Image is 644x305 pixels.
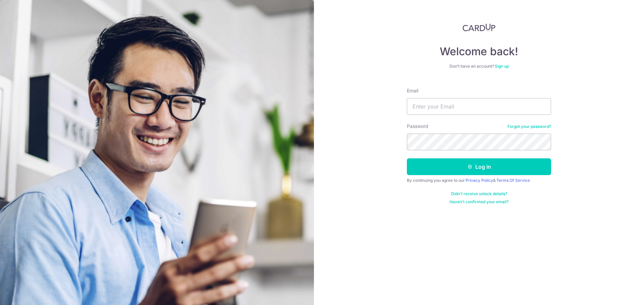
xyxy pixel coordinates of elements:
[407,98,551,115] input: Enter your Email
[407,45,551,58] h4: Welcome back!
[407,123,428,130] label: Password
[451,191,507,197] a: Didn't receive unlock details?
[449,199,508,205] a: Haven't confirmed your email?
[407,158,551,175] button: Log in
[507,124,551,129] a: Forgot your password?
[496,178,530,183] a: Terms Of Service
[407,87,418,94] label: Email
[407,64,551,69] div: Don’t have an account?
[466,178,493,183] a: Privacy Policy
[407,178,551,183] div: By continuing you agree to our &
[463,23,495,31] img: CardUp Logo
[495,64,509,69] a: Sign up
